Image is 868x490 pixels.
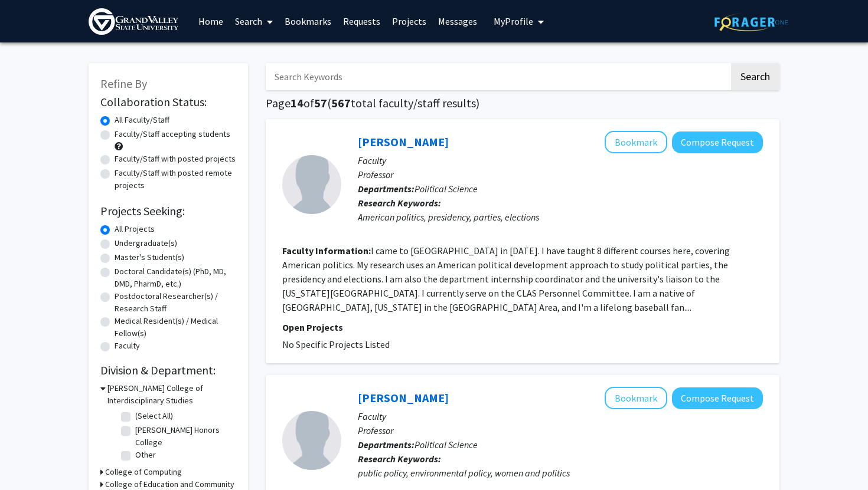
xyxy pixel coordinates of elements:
p: Faculty [358,153,763,167]
label: Faculty/Staff with posted projects [115,153,236,165]
h1: Page of ( total faculty/staff results) [266,96,779,110]
label: Undergraduate(s) [115,237,177,249]
p: Professor [358,167,763,182]
label: Faculty [115,340,140,352]
label: (Select All) [135,410,173,422]
a: [PERSON_NAME] [358,390,449,405]
b: Research Keywords: [358,197,441,209]
b: Departments: [358,439,415,450]
span: Refine By [100,76,147,91]
label: All Projects [115,223,155,235]
h2: Division & Department: [100,363,236,377]
input: Search Keywords [266,63,729,90]
button: Compose Request to Laura Schneider [672,387,763,409]
p: Open Projects [282,320,763,334]
span: 57 [314,96,327,110]
button: Search [731,63,779,90]
a: Search [229,1,279,42]
b: Faculty Information: [282,245,371,256]
label: Faculty/Staff with posted remote projects [115,167,236,192]
iframe: Chat [9,437,50,481]
img: Grand Valley State University Logo [89,8,178,35]
div: public policy, environmental policy, women and politics [358,466,763,480]
span: 567 [331,96,351,110]
label: Postdoctoral Researcher(s) / Research Staff [115,290,236,315]
label: Other [135,449,156,461]
h2: Collaboration Status: [100,95,236,109]
p: Faculty [358,409,763,423]
a: Messages [432,1,483,42]
span: Political Science [415,183,478,195]
label: Faculty/Staff accepting students [115,128,230,140]
h3: College of Computing [105,466,182,478]
span: Political Science [415,439,478,450]
label: All Faculty/Staff [115,114,169,126]
h2: Projects Seeking: [100,204,236,218]
button: Add Donald Zinman to Bookmarks [605,131,667,153]
fg-read-more: I came to [GEOGRAPHIC_DATA] in [DATE]. I have taught 8 different courses here, covering American ... [282,245,730,313]
span: No Specific Projects Listed [282,338,390,350]
span: 14 [291,96,304,110]
b: Departments: [358,183,415,195]
span: My Profile [494,15,533,27]
a: Bookmarks [279,1,337,42]
a: Home [192,1,229,42]
label: Master's Student(s) [115,251,184,264]
label: Medical Resident(s) / Medical Fellow(s) [115,315,236,340]
a: Requests [337,1,386,42]
img: ForagerOne Logo [714,13,788,31]
a: [PERSON_NAME] [358,134,449,149]
button: Compose Request to Donald Zinman [672,131,763,153]
div: American politics, presidency, parties, elections [358,210,763,224]
button: Add Laura Schneider to Bookmarks [605,387,667,409]
a: Projects [386,1,432,42]
p: Professor [358,423,763,438]
b: Research Keywords: [358,453,441,465]
label: Doctoral Candidate(s) (PhD, MD, DMD, PharmD, etc.) [115,265,236,290]
h3: [PERSON_NAME] College of Interdisciplinary Studies [107,382,236,407]
label: [PERSON_NAME] Honors College [135,424,233,449]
